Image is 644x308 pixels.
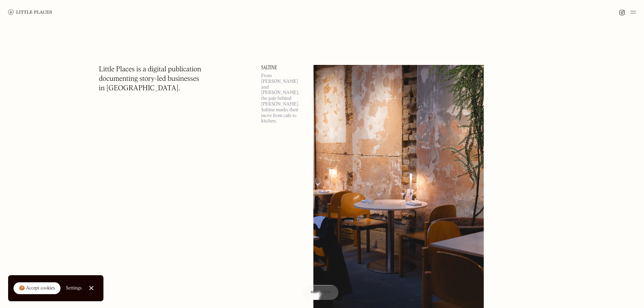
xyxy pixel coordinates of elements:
h1: Little Places is a digital publication documenting story-led businesses in [GEOGRAPHIC_DATA]. [99,65,201,93]
p: From [PERSON_NAME] and [PERSON_NAME], the pair behind [PERSON_NAME], Saltine marks their move fro... [261,73,305,124]
div: Settings [66,286,82,290]
a: Close Cookie Popup [85,281,98,295]
div: 🍪 Accept cookies [19,285,55,292]
a: Map view [303,285,338,300]
a: Settings [66,281,82,296]
a: 🍪 Accept cookies [14,282,61,294]
a: Saltine [261,65,305,70]
span: Map view [311,290,330,294]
